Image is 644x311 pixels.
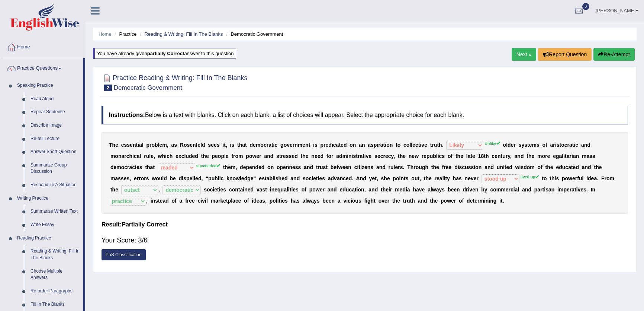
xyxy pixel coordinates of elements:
[323,142,325,148] b: r
[386,142,390,148] b: o
[339,142,341,148] b: t
[513,142,515,148] b: r
[481,153,484,159] b: 8
[14,192,83,205] a: Writing Practice
[290,142,293,148] b: e
[470,153,472,159] b: t
[341,142,344,148] b: e
[421,142,424,148] b: v
[27,178,83,192] a: Respond To A Situation
[121,153,124,159] b: a
[557,142,560,148] b: s
[273,142,275,148] b: i
[368,142,371,148] b: a
[171,142,174,148] b: a
[347,153,348,159] b: i
[311,153,315,159] b: n
[495,153,498,159] b: e
[460,153,463,159] b: e
[283,153,286,159] b: e
[348,153,352,159] b: n
[545,142,547,148] b: f
[167,142,168,148] b: ,
[289,153,292,159] b: s
[201,153,203,159] b: t
[581,142,584,148] b: a
[550,142,553,148] b: a
[137,153,140,159] b: a
[587,142,590,148] b: d
[396,142,397,148] b: t
[555,142,557,148] b: i
[457,153,461,159] b: h
[174,142,177,148] b: s
[109,142,112,148] b: T
[574,142,575,148] b: i
[298,142,302,148] b: m
[124,153,126,159] b: r
[524,142,527,148] b: s
[259,153,261,159] b: r
[264,153,267,159] b: a
[400,153,403,159] b: h
[192,153,195,159] b: e
[385,142,386,148] b: i
[286,153,289,159] b: s
[112,142,116,148] b: h
[186,153,189,159] b: u
[593,48,635,61] button: Re-Attempt
[279,153,281,159] b: t
[252,153,256,159] b: w
[363,153,364,159] b: t
[27,119,83,132] a: Describe Image
[256,153,259,159] b: e
[170,153,173,159] b: h
[27,218,83,232] a: Write Essay
[268,142,271,148] b: a
[93,48,236,59] div: You have already given answer to this question
[271,142,273,148] b: t
[146,153,149,159] b: u
[102,106,628,124] h4: Below is a text with blanks. Click on each blank, a list of choices will appear. Select the appro...
[99,31,112,37] a: Home
[434,142,437,148] b: u
[390,142,393,148] b: n
[162,142,167,148] b: m
[253,142,256,148] b: e
[130,142,133,148] b: e
[342,153,347,159] b: m
[385,153,388,159] b: e
[498,153,501,159] b: n
[508,153,510,159] b: y
[104,85,112,91] span: 2
[409,142,411,148] b: l
[451,153,453,159] b: f
[506,142,508,148] b: l
[430,153,433,159] b: u
[158,142,160,148] b: l
[239,142,242,148] b: h
[362,142,365,148] b: n
[500,153,502,159] b: t
[27,159,83,178] a: Summarize Group Discussion
[305,142,309,148] b: n
[195,153,198,159] b: d
[478,153,481,159] b: 1
[202,142,205,148] b: d
[267,153,270,159] b: n
[139,142,142,148] b: a
[519,142,522,148] b: s
[537,142,540,148] b: s
[242,142,245,148] b: a
[196,142,198,148] b: f
[420,142,421,148] b: i
[388,153,391,159] b: c
[377,142,378,148] b: i
[466,153,468,159] b: l
[353,142,356,148] b: n
[512,48,536,61] a: Next »
[302,153,306,159] b: h
[208,142,211,148] b: s
[472,153,475,159] b: e
[109,112,145,118] b: Instructions:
